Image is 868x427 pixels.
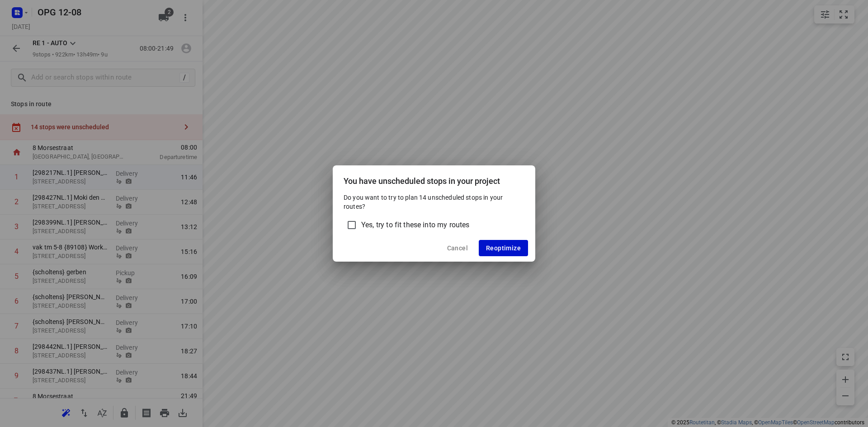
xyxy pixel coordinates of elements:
[447,244,468,252] span: Cancel
[440,240,475,256] button: Cancel
[333,165,535,193] div: You have unscheduled stops in your project
[361,220,469,230] span: Yes, try to fit these into my routes
[344,194,503,210] span: Do you want to try to plan 14 unscheduled stops in your routes?
[479,240,528,256] button: Reoptimize
[486,244,521,252] span: Reoptimize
